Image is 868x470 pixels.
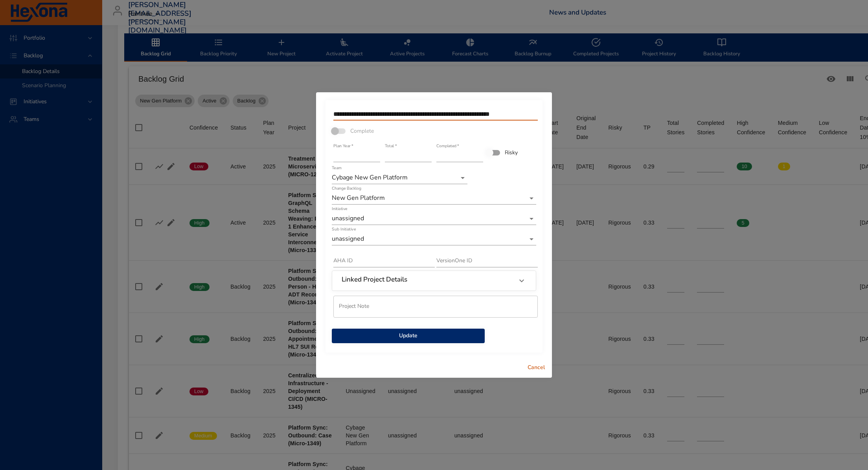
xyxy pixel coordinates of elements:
div: New Gen Platform [332,192,536,205]
h6: Linked Project Details [342,276,407,283]
div: Linked Project Details [332,271,536,291]
div: unassigned [332,233,536,245]
label: Initiative [332,207,347,211]
label: Sub Initiative [332,227,356,231]
label: Plan Year [333,144,353,148]
span: Update [338,331,478,341]
div: Cybage New Gen Platform [332,172,467,184]
label: Change Backlog [332,186,361,190]
label: Completed [436,144,459,148]
span: Risky [505,148,518,157]
label: Total [385,144,397,148]
button: Update [332,329,485,343]
span: Cancel [527,363,546,373]
div: unassigned [332,212,536,225]
button: Cancel [524,360,549,375]
label: Team [332,166,342,170]
span: Complete [350,127,374,135]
